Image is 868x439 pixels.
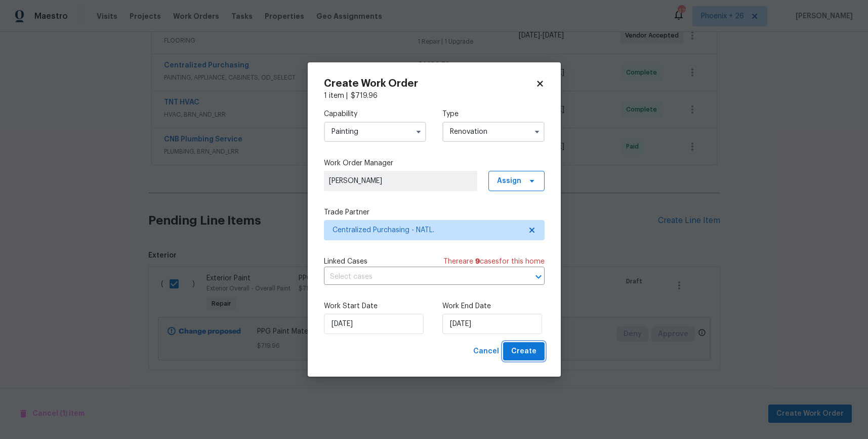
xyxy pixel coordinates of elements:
input: M/D/YYYY [324,314,424,334]
label: Work Order Manager [324,158,545,168]
span: There are case s for this home [443,257,545,267]
label: Trade Partner [324,207,545,217]
button: Create [503,342,545,361]
span: [PERSON_NAME] [329,176,472,186]
span: Create [511,345,536,358]
span: Assign [497,176,521,186]
label: Type [442,109,545,119]
span: Linked Cases [324,257,367,267]
span: Centralized Purchasing - NATL. [333,225,521,235]
span: 9 [475,258,480,265]
span: $ 719.96 [351,92,378,99]
label: Capability [324,109,426,119]
button: Cancel [469,342,503,361]
h2: Create Work Order [324,79,535,89]
input: Select... [442,122,545,142]
label: Work Start Date [324,301,426,311]
input: Select... [324,122,426,142]
label: Work End Date [442,301,545,311]
button: Show options [531,126,543,138]
div: 1 item | [324,91,545,101]
span: Cancel [473,345,499,358]
button: Show options [412,126,425,138]
input: Select cases [324,269,516,285]
button: Open [531,270,546,284]
input: M/D/YYYY [442,314,542,334]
